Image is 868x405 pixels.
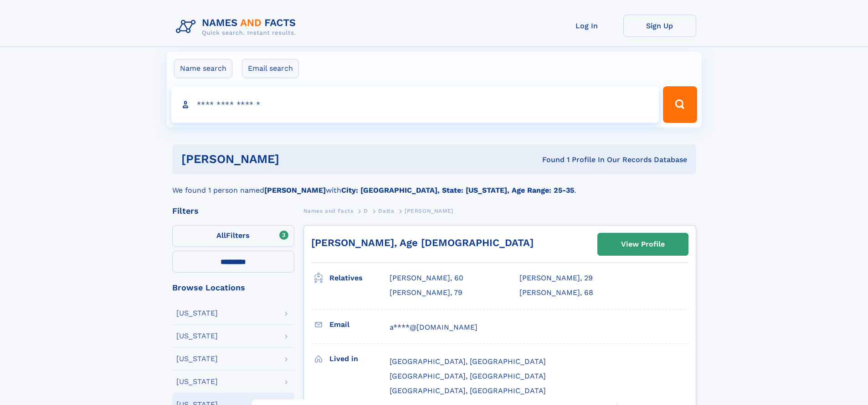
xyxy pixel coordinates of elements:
[390,372,546,380] span: [GEOGRAPHIC_DATA], [GEOGRAPHIC_DATA]
[364,208,368,214] span: D
[364,205,368,216] a: D
[329,317,390,332] h3: Email
[216,231,226,240] span: All
[176,332,218,340] div: [US_STATE]
[341,186,574,195] b: City: [GEOGRAPHIC_DATA], State: [US_STATE], Age Range: 25-35
[390,288,462,298] a: [PERSON_NAME], 79
[519,288,593,298] a: [PERSON_NAME], 68
[411,155,687,165] div: Found 1 Profile In Our Records Database
[181,153,411,165] h1: [PERSON_NAME]
[329,351,390,367] h3: Lived in
[176,355,218,363] div: [US_STATE]
[176,310,218,317] div: [US_STATE]
[378,208,394,214] span: Datta
[621,234,665,255] div: View Profile
[172,174,696,196] div: We found 1 person named with .
[264,186,326,195] b: [PERSON_NAME]
[172,207,294,215] div: Filters
[176,378,218,385] div: [US_STATE]
[172,225,294,247] label: Filters
[390,273,463,283] a: [PERSON_NAME], 60
[242,59,299,78] label: Email search
[303,205,354,216] a: Names and Facts
[171,86,659,123] input: search input
[405,208,453,214] span: [PERSON_NAME]
[519,273,593,283] a: [PERSON_NAME], 29
[172,15,303,39] img: Logo Names and Facts
[598,233,688,255] a: View Profile
[390,386,546,395] span: [GEOGRAPHIC_DATA], [GEOGRAPHIC_DATA]
[663,86,697,123] button: Search Button
[378,205,394,216] a: Datta
[623,15,696,37] a: Sign Up
[550,15,623,37] a: Log In
[390,357,546,366] span: [GEOGRAPHIC_DATA], [GEOGRAPHIC_DATA]
[174,59,232,78] label: Name search
[329,270,390,286] h3: Relatives
[172,284,294,292] div: Browse Locations
[311,237,534,248] a: [PERSON_NAME], Age [DEMOGRAPHIC_DATA]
